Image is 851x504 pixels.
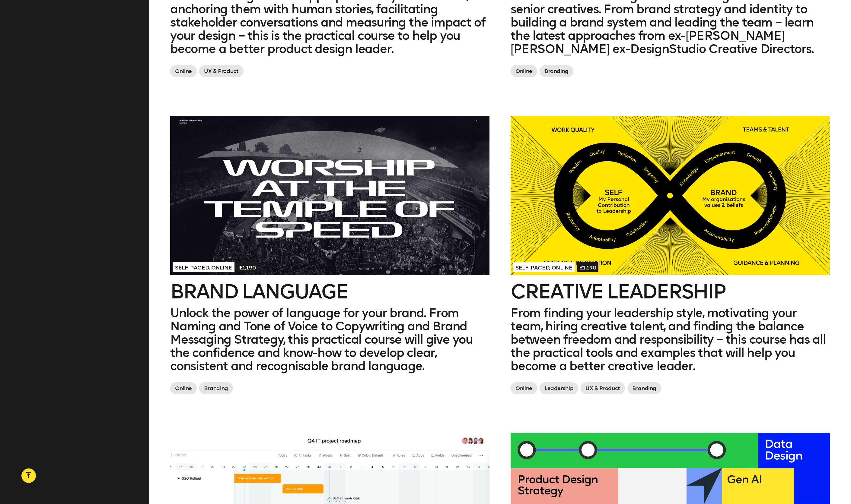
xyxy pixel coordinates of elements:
[511,116,830,397] a: Self-paced, Online£1,190Creative LeadershipFrom finding your leadership style, motivating your te...
[170,65,197,77] span: Online
[511,306,830,373] p: From finding your leadership style, motivating your team, hiring creative talent, and finding the...
[170,382,197,394] span: Online
[173,262,234,272] span: Self-paced, Online
[540,65,573,77] span: Branding
[581,382,625,394] span: UX & Product
[511,382,537,394] span: Online
[170,306,489,373] p: Unlock the power of language for your brand. From Naming and Tone of Voice to Copywriting and Bra...
[170,116,489,397] a: Self-paced, Online£1,190Brand LanguageUnlock the power of language for your brand. From Naming an...
[237,262,258,272] span: £1,190
[199,65,244,77] span: UX & Product
[199,382,233,394] span: Branding
[540,382,578,394] span: Leadership
[170,282,489,301] h2: Brand Language
[577,262,599,272] span: £1,190
[627,382,661,394] span: Branding
[513,262,575,272] span: Self-paced, Online
[511,65,537,77] span: Online
[511,282,830,301] h2: Creative Leadership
